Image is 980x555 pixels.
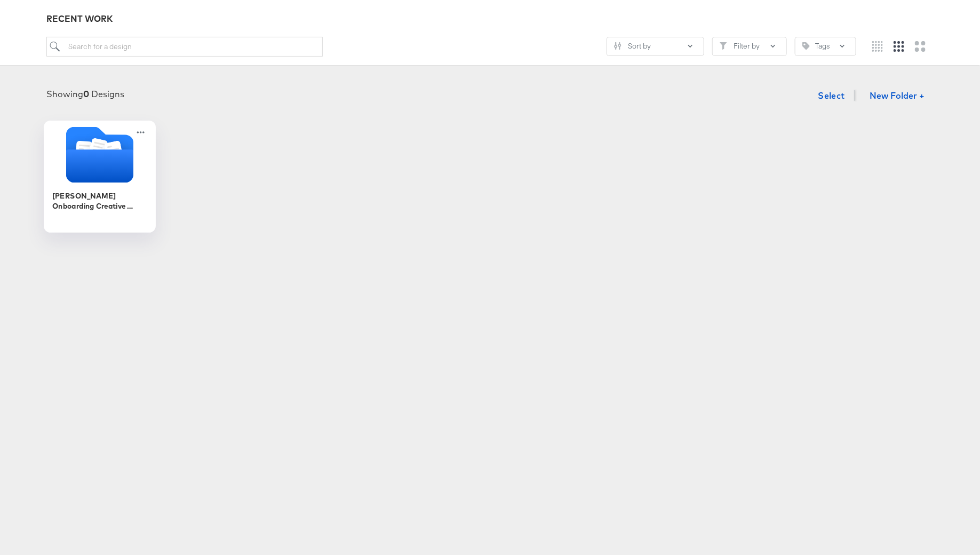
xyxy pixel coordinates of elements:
svg: Medium grid [894,41,904,52]
button: FilterFilter by [712,37,787,56]
svg: Tag [802,42,810,50]
div: [PERSON_NAME] Onboarding Creative Overlays [44,121,156,233]
svg: Sliders [614,42,622,50]
input: Search for a design [46,37,323,57]
svg: Large grid [915,41,926,52]
button: TagTags [795,37,856,56]
span: Select [818,88,845,103]
div: [PERSON_NAME] Onboarding Creative Overlays [52,190,147,211]
strong: 0 [83,89,89,99]
button: Select [814,85,849,106]
svg: Filter [720,42,727,50]
svg: Small grid [872,41,883,52]
div: Showing Designs [46,88,124,100]
button: SlidersSort by [607,37,704,56]
svg: Folder [44,126,156,183]
div: RECENT WORK [46,13,934,25]
button: New Folder + [861,86,934,107]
